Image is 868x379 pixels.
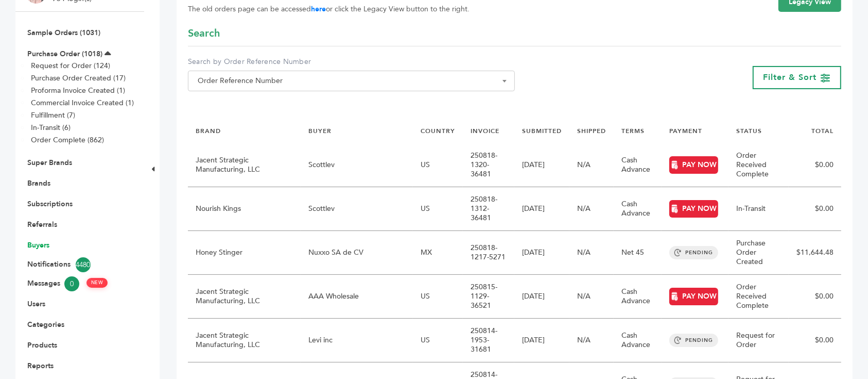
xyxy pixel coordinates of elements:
[301,187,413,231] td: Scottlev
[301,319,413,362] td: Levi inc
[669,334,718,347] span: PENDING
[188,71,515,91] span: Order Reference Number
[728,231,789,275] td: Purchase Order Created
[763,72,817,83] span: Filter & Sort
[27,276,132,291] a: Messages0 NEW
[669,156,718,174] a: PAY NOW
[669,200,718,218] a: PAY NOW
[421,127,455,135] a: COUNTRY
[64,276,79,291] span: 0
[569,231,614,275] td: N/A
[569,187,614,231] td: N/A
[569,319,614,362] td: N/A
[463,231,514,275] td: 250818-1217-5271
[31,98,134,108] a: Commercial Invoice Created (1)
[27,240,49,250] a: Buyers
[789,231,841,275] td: $11,644.48
[811,127,834,135] a: TOTAL
[569,143,614,187] td: N/A
[413,231,463,275] td: MX
[188,231,301,275] td: Honey Stinger
[413,143,463,187] td: US
[514,275,569,319] td: [DATE]
[301,231,413,275] td: Nuxxo SA de CV
[728,319,789,362] td: Request for Order
[76,257,91,272] span: 4480
[188,319,301,362] td: Jacent Strategic Manufacturing, LLC
[188,143,301,187] td: Jacent Strategic Manufacturing, LLC
[728,143,789,187] td: Order Received Complete
[728,187,789,231] td: In-Transit
[27,199,73,209] a: Subscriptions
[621,127,645,135] a: TERMS
[27,320,64,329] a: Categories
[86,278,108,288] span: NEW
[31,73,126,83] a: Purchase Order Created (17)
[514,231,569,275] td: [DATE]
[514,319,569,362] td: [DATE]
[789,319,841,362] td: $0.00
[188,57,515,67] label: Search by Order Reference Number
[31,86,125,95] a: Proforma Invoice Created (1)
[728,275,789,319] td: Order Received Complete
[577,127,606,135] a: SHIPPED
[188,275,301,319] td: Jacent Strategic Manufacturing, LLC
[413,319,463,362] td: US
[31,135,104,145] a: Order Complete (862)
[614,319,662,362] td: Cash Advance
[789,275,841,319] td: $0.00
[789,187,841,231] td: $0.00
[31,61,110,71] a: Request for Order (124)
[514,143,569,187] td: [DATE]
[301,275,413,319] td: AAA Wholesale
[27,49,102,59] a: Purchase Order (1018)
[669,127,702,135] a: PAYMENT
[301,143,413,187] td: Scottlev
[27,178,50,188] a: Brands
[514,187,569,231] td: [DATE]
[614,187,662,231] td: Cash Advance
[196,127,221,135] a: BRAND
[27,340,57,350] a: Products
[311,4,326,14] a: here
[736,127,762,135] a: STATUS
[413,187,463,231] td: US
[614,143,662,187] td: Cash Advance
[308,127,332,135] a: BUYER
[614,231,662,275] td: Net 45
[614,275,662,319] td: Cash Advance
[463,319,514,362] td: 250814-1953-31681
[27,220,57,229] a: Referrals
[463,187,514,231] td: 250818-1312-36481
[188,187,301,231] td: Nourish Kings
[27,361,54,371] a: Reports
[669,288,718,305] a: PAY NOW
[413,275,463,319] td: US
[463,143,514,187] td: 250818-1320-36481
[27,28,100,38] a: Sample Orders (1031)
[789,143,841,187] td: $0.00
[522,127,562,135] a: SUBMITTED
[188,26,220,41] span: Search
[27,299,45,309] a: Users
[194,74,509,88] span: Order Reference Number
[31,123,71,133] a: In-Transit (6)
[471,127,499,135] a: INVOICE
[669,246,718,259] span: PENDING
[569,275,614,319] td: N/A
[463,275,514,319] td: 250815-1129-36521
[27,257,132,272] a: Notifications4480
[188,4,470,14] span: The old orders page can be accessed or click the Legacy View button to the right.
[31,110,75,120] a: Fulfillment (7)
[27,158,72,168] a: Super Brands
